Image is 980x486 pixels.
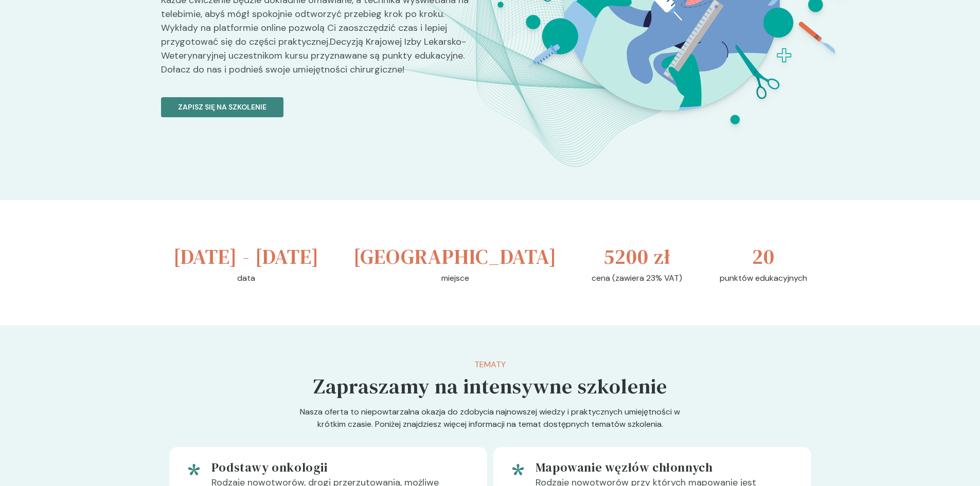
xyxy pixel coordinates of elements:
[720,272,807,284] p: punktów edukacyjnych
[161,85,482,117] a: Zapisz się na szkolenie
[313,371,667,402] h5: Zapraszamy na intensywne szkolenie
[313,358,667,371] p: Tematy
[592,272,682,284] p: cena (zawiera 23% VAT)
[211,459,471,476] h5: Podstawy onkologii
[441,272,469,284] p: miejsce
[161,97,283,117] button: Zapisz się na szkolenie
[237,272,255,284] p: data
[536,459,795,476] h5: Mapowanie węzłów chłonnych
[293,406,688,447] p: Nasza oferta to niepowtarzalna okazja do zdobycia najnowszej wiedzy i praktycznych umiejętności w...
[353,241,557,272] h3: [GEOGRAPHIC_DATA]
[173,241,319,272] h3: [DATE] - [DATE]
[178,102,266,113] p: Zapisz się na szkolenie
